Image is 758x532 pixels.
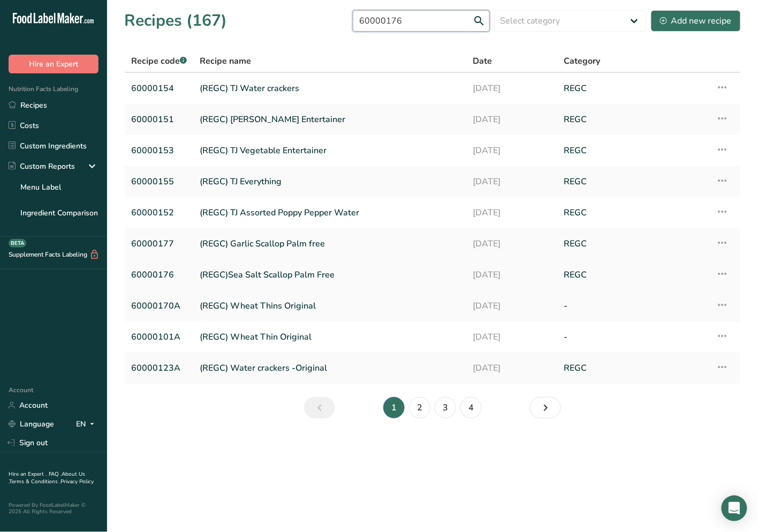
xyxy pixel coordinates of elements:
a: (REGC) Water crackers -Original [200,357,460,379]
a: [DATE] [473,357,551,379]
a: Previous page [304,397,335,418]
div: Powered By FoodLabelMaker © 2025 All Rights Reserved [9,502,98,515]
a: (REGC)Sea Salt Scallop Palm Free [200,264,460,286]
a: 60000101A [131,326,187,348]
a: Language [9,415,54,433]
a: Page 2. [409,397,430,418]
a: (REGC) TJ Water crackers [200,77,460,100]
span: Recipe name [200,55,251,68]
a: (REGC) Wheat Thin Original [200,326,460,348]
a: 60000123A [131,357,187,379]
div: Custom Reports [9,161,75,172]
a: REGC [564,170,703,193]
a: (REGC) Wheat Thins Original [200,295,460,317]
a: (REGC) TJ Vegetable Entertainer [200,139,460,162]
a: FAQ . [49,470,62,478]
div: Open Intercom Messenger [722,496,747,521]
div: BETA [9,239,26,248]
a: [DATE] [473,201,551,224]
a: Privacy Policy [60,478,94,485]
a: 60000177 [131,233,187,255]
a: REGC [564,264,703,286]
a: 60000154 [131,77,187,100]
a: Terms & Conditions . [9,478,60,485]
div: EN [76,418,98,431]
a: - [564,326,703,348]
a: [DATE] [473,264,551,286]
span: Recipe code [131,55,187,67]
a: [DATE] [473,233,551,255]
a: 60000153 [131,139,187,162]
a: REGC [564,233,703,255]
input: Search for recipe [353,10,490,32]
a: 60000151 [131,108,187,131]
a: Next page [530,397,561,418]
a: (REGC) TJ Everything [200,170,460,193]
a: About Us . [9,470,85,485]
a: [DATE] [473,326,551,348]
a: (REGC) TJ Assorted Poppy Pepper Water [200,201,460,224]
a: [DATE] [473,77,551,100]
a: (REGC) [PERSON_NAME] Entertainer [200,108,460,131]
a: REGC [564,139,703,162]
a: Hire an Expert . [9,470,47,478]
a: - [564,295,703,317]
a: 60000170A [131,295,187,317]
a: [DATE] [473,170,551,193]
a: [DATE] [473,139,551,162]
button: Add new recipe [651,10,741,32]
a: REGC [564,357,703,379]
a: (REGC) Garlic Scallop Palm free [200,233,460,255]
span: Date [473,55,492,68]
a: [DATE] [473,108,551,131]
a: Page 3. [435,397,456,418]
button: Hire an Expert [9,55,98,73]
a: 60000152 [131,201,187,224]
a: Page 4. [460,397,482,418]
div: Add new recipe [660,14,732,27]
a: 60000155 [131,170,187,193]
a: [DATE] [473,295,551,317]
a: REGC [564,77,703,100]
span: Category [564,55,601,68]
a: REGC [564,201,703,224]
a: 60000176 [131,264,187,286]
a: REGC [564,108,703,131]
h1: Recipes (167) [124,9,227,33]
